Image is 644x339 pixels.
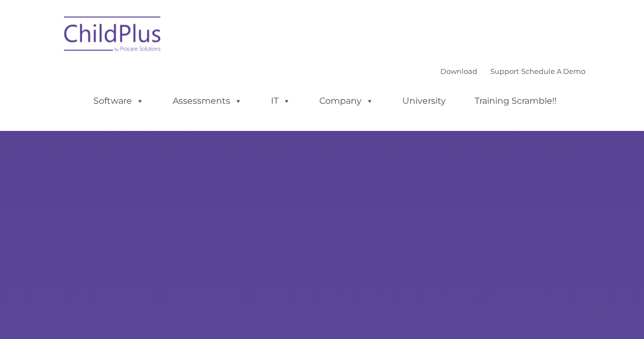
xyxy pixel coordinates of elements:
a: Training Scramble!! [464,90,567,112]
a: Download [440,67,477,76]
a: Schedule A Demo [521,67,585,76]
a: Software [83,90,155,112]
a: IT [260,90,301,112]
a: Support [490,67,519,76]
a: University [392,90,457,112]
img: ChildPlus by Procare Solutions [59,9,167,63]
font: | [440,67,585,76]
a: Company [308,90,384,112]
a: Assessments [162,90,253,112]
